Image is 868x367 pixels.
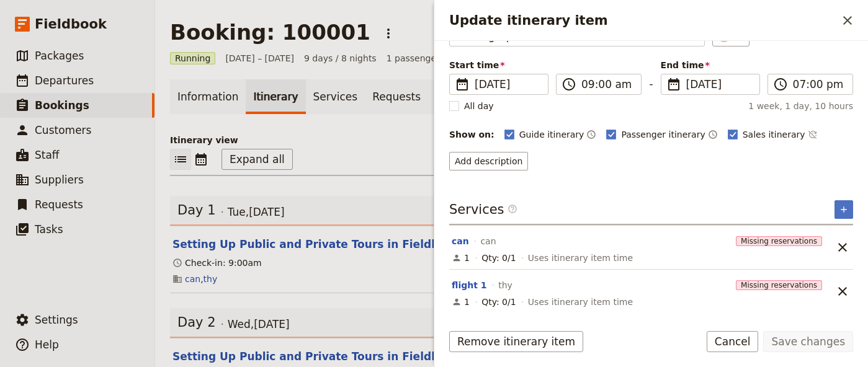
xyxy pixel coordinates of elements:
span: Uses itinerary item time [528,296,633,308]
span: Bookings [35,99,89,112]
span: Customers [35,124,91,136]
span: ​ [508,204,517,214]
span: [DATE] [475,77,540,92]
span: Missing reservations [736,280,822,290]
a: Looking for Answers? Browse our Help Center for solutions! [18,151,230,187]
div: Send us a message [25,210,207,223]
span: - [649,76,653,95]
button: Messages [83,293,165,342]
p: Itinerary view [170,134,853,146]
span: 1 week, 1 day, 10 hours [748,100,853,112]
span: Departures [35,74,94,87]
input: ​ [581,77,633,92]
button: Save changes [763,331,853,352]
div: Check-in: 9:00am [172,257,262,269]
img: Profile image for Jeff [145,20,170,45]
span: [DATE] [686,77,752,92]
span: Help [197,324,217,332]
div: 1 [452,296,470,308]
button: Time shown on passenger itinerary [708,127,718,142]
img: logo [25,24,104,43]
span: Wed , [DATE] [228,317,290,332]
button: List view [170,149,191,170]
span: Start time [449,59,548,71]
span: End time [661,59,760,71]
button: Calendar view [191,149,212,170]
a: Information [170,79,246,114]
span: ​ [455,77,470,92]
p: Hi Oyku 👋 [25,88,223,109]
button: Unlink service [832,281,853,302]
button: Expand all [221,149,293,170]
span: Packages [35,50,84,62]
span: Uses itinerary item time [528,252,633,264]
span: Day 1 [177,201,216,219]
button: Remove itinerary item [449,331,583,352]
a: thy [204,273,218,285]
span: Guide itinerary [519,128,584,141]
a: Passengers [428,79,503,114]
button: Edit this service option [452,235,469,247]
button: Close drawer [837,10,858,31]
img: Profile image for alex [169,20,194,45]
span: Suppliers [35,174,84,186]
button: Time shown on guide itinerary [586,127,596,142]
span: [DATE] – [DATE] [225,52,294,64]
span: Fieldbook [35,15,107,33]
span: Passenger itinerary [621,128,705,141]
span: Running [170,52,215,64]
span: Missing reservations [736,236,822,246]
span: All day [464,100,494,112]
span: thy [498,279,512,291]
button: Add description [449,152,528,170]
div: Send us a message [12,199,236,233]
span: ​ [508,204,517,219]
span: ​ [562,77,576,92]
span: 1 passengers [387,52,444,64]
span: Messages [103,324,146,332]
span: Day 2 [177,313,216,332]
span: Settings [35,314,78,326]
a: Itinerary [246,79,305,114]
a: Requests [365,79,428,114]
span: Tue , [DATE] [228,205,285,219]
h2: Update itinerary item [449,11,837,30]
p: How can we help? [25,109,223,130]
button: Cancel [707,331,759,352]
button: Time not shown on sales itinerary [808,127,818,142]
span: Sales itinerary [743,128,805,141]
button: Add service inclusion [834,200,853,219]
span: ​ [666,77,681,92]
a: can [185,273,200,285]
div: Close [213,20,236,42]
a: Services [306,79,365,114]
button: Edit this service option [452,279,486,291]
span: can [480,235,496,247]
div: , [172,273,217,285]
div: Qty: 0/1 [481,252,516,264]
input: ​ [793,77,845,92]
div: Show on: [449,128,494,141]
span: 9 days / 8 nights [304,52,377,64]
div: Qty: 0/1 [481,296,516,308]
h1: Booking: 100001 [170,20,370,45]
button: Actions [378,23,399,44]
span: Help [35,338,59,351]
button: Edit this itinerary item [172,237,460,252]
span: Staff [35,149,60,161]
button: Unlink service [832,237,853,258]
span: Home [27,324,55,332]
span: ​ [773,77,788,92]
h3: Services [449,200,517,219]
span: Requests [35,198,83,211]
button: Edit this itinerary item [172,349,460,364]
span: Tasks [35,223,63,236]
button: Help [166,293,248,342]
div: Looking for Answers? Browse our Help Center for solutions! [25,156,208,182]
div: 1 [452,252,470,264]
